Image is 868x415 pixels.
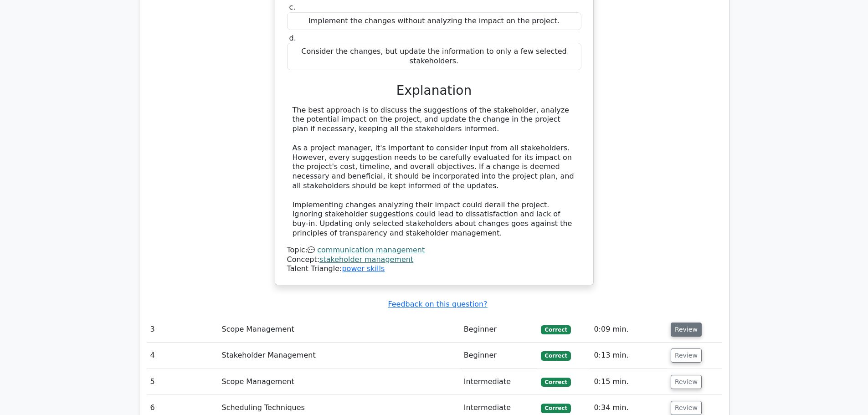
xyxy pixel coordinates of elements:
[287,255,581,265] div: Concept:
[218,369,460,395] td: Scope Management
[147,343,218,369] td: 4
[541,351,570,360] span: Correct
[590,317,667,343] td: 0:09 min.
[590,343,667,369] td: 0:13 min.
[460,343,538,369] td: Beginner
[671,348,702,363] button: Review
[317,246,425,254] a: communication management
[218,317,460,343] td: Scope Management
[218,343,460,369] td: Stakeholder Management
[287,246,581,274] div: Talent Triangle:
[671,401,702,415] button: Review
[147,317,218,343] td: 3
[541,378,570,387] span: Correct
[388,300,487,308] a: Feedback on this question?
[293,106,576,238] div: The best approach is to discuss the suggestions of the stakeholder, analyze the potential impact ...
[460,317,538,343] td: Beginner
[147,369,218,395] td: 5
[671,375,702,389] button: Review
[342,264,385,273] a: power skills
[287,12,581,30] div: Implement the changes without analyzing the impact on the project.
[590,369,667,395] td: 0:15 min.
[287,43,581,70] div: Consider the changes, but update the information to only a few selected stakeholders.
[460,369,538,395] td: Intermediate
[289,34,296,42] span: d.
[541,325,570,334] span: Correct
[541,404,570,413] span: Correct
[671,323,702,337] button: Review
[287,246,581,255] div: Topic:
[289,3,296,11] span: c.
[319,255,413,264] a: stakeholder management
[293,83,576,98] h3: Explanation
